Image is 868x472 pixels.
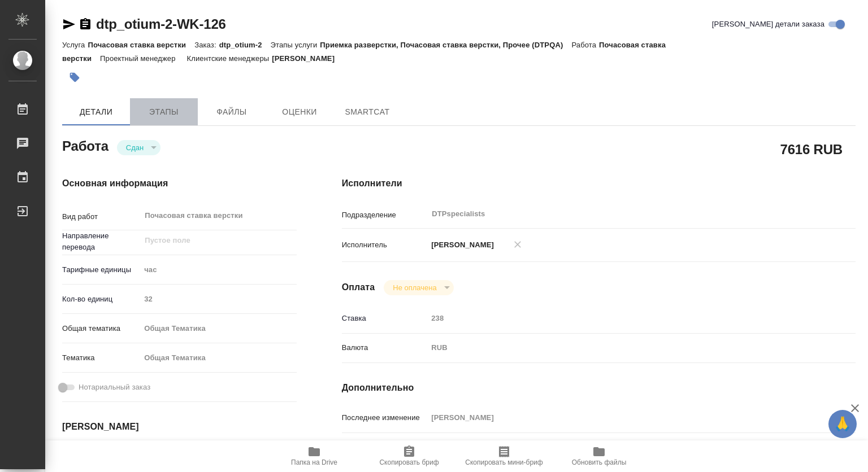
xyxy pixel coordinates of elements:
p: Тематика [62,352,140,364]
button: Сдан [123,143,147,152]
button: 🙏 [828,410,857,438]
p: Общая тематика [62,323,140,334]
span: Скопировать мини-бриф [465,458,542,466]
h4: Оплата [342,281,375,294]
input: Пустое поле [144,234,270,247]
span: SmartCat [340,105,394,119]
p: Тарифные единицы [62,264,140,276]
input: Пустое поле [140,291,296,307]
div: Общая Тематика [140,348,296,368]
button: Скопировать бриф [362,440,457,472]
p: Приемка разверстки, Почасовая ставка верстки, Прочее (DTPQA) [320,41,571,49]
h2: 7616 RUB [780,139,843,159]
p: Последнее изменение [342,412,428,423]
span: Нотариальный заказ [79,382,150,393]
span: Этапы [137,105,191,119]
p: Заказ: [194,41,219,49]
span: Оценки [272,105,327,119]
button: Скопировать ссылку [79,18,92,31]
p: Почасовая ставка верстки [88,41,194,49]
input: Пустое поле [427,310,813,326]
span: Файлы [205,105,259,119]
span: Обновить файлы [572,458,627,466]
span: Детали [69,105,123,119]
p: Вид работ [62,211,140,222]
p: [PERSON_NAME] [272,54,343,63]
h4: Исполнители [342,177,856,190]
p: Подразделение [342,209,428,221]
button: Скопировать мини-бриф [457,440,552,472]
p: Валюта [342,342,428,353]
p: Ставка [342,313,428,324]
button: Скопировать ссылку для ЯМессенджера [62,18,76,31]
div: RUB [427,338,813,357]
h2: Работа [62,135,108,155]
span: Папка на Drive [291,458,337,466]
input: Пустое поле [427,409,813,426]
div: Сдан [117,140,160,155]
p: [PERSON_NAME] [427,239,494,251]
h4: [PERSON_NAME] [62,420,297,434]
button: Добавить тэг [62,65,87,90]
div: Сдан [384,280,453,295]
span: [PERSON_NAME] детали заказа [712,19,824,30]
span: Скопировать бриф [379,458,439,466]
p: Клиентские менеджеры [187,54,272,63]
button: Папка на Drive [267,440,362,472]
button: Не оплачена [389,283,440,292]
p: Услуга [62,41,88,49]
div: Общая Тематика [140,319,296,338]
p: Исполнитель [342,239,428,251]
p: dtp_otium-2 [219,41,271,49]
p: Этапы услуги [271,41,320,49]
h4: Дополнительно [342,381,856,395]
p: Кол-во единиц [62,294,140,305]
button: Обновить файлы [552,440,646,472]
p: Проектный менеджер [100,54,178,63]
h4: Основная информация [62,177,297,190]
a: dtp_otium-2-WK-126 [96,16,226,32]
p: Работа [571,41,599,49]
div: час [140,260,296,279]
p: Направление перевода [62,230,140,253]
span: 🙏 [833,412,852,436]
